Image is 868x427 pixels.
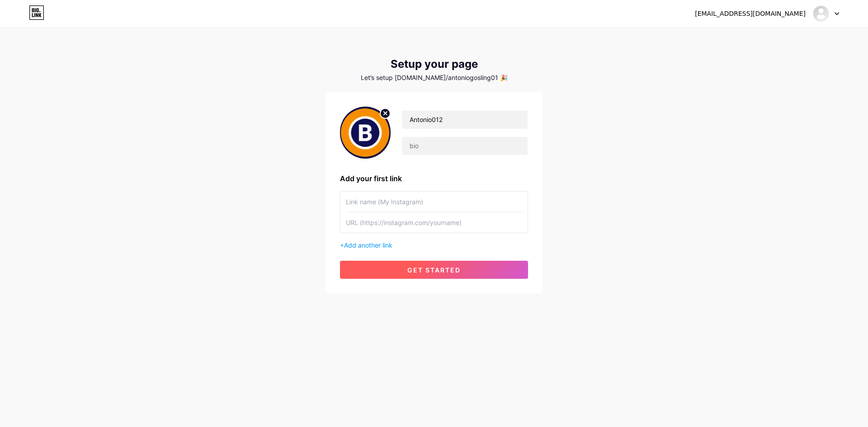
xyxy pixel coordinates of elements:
div: Let’s setup [DOMAIN_NAME]/antoniogosling01 🎉 [325,74,542,81]
img: profile pic [340,107,391,159]
span: Add another link [344,241,392,249]
div: Setup your page [325,58,542,70]
input: URL (https://instagram.com/yourname) [346,212,522,233]
input: bio [402,137,528,155]
span: get started [407,266,461,274]
button: get started [340,261,528,279]
div: + [340,240,528,250]
div: Add your first link [340,173,528,184]
input: Your name [402,111,528,129]
img: antoniogosling01 [812,5,830,22]
input: Link name (My Instagram) [346,192,522,212]
div: [EMAIL_ADDRESS][DOMAIN_NAME] [695,9,806,19]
